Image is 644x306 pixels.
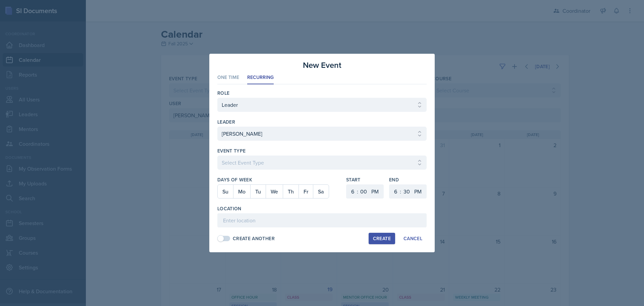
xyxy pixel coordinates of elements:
[217,90,229,96] label: Role
[217,205,241,212] label: Location
[389,176,427,183] label: End
[217,147,246,154] label: Event Type
[218,185,233,198] button: Su
[357,187,358,195] div: :
[369,233,395,244] button: Create
[217,213,427,227] input: Enter location
[217,119,235,125] label: leader
[283,185,299,198] button: Th
[217,176,341,183] label: Days of Week
[217,71,239,84] li: One Time
[400,187,401,195] div: :
[233,235,275,242] div: Create Another
[399,233,427,244] button: Cancel
[313,185,329,198] button: Sa
[373,236,391,241] div: Create
[303,59,341,71] h3: New Event
[233,185,250,198] button: Mo
[299,185,313,198] button: Fr
[250,185,266,198] button: Tu
[404,236,422,241] div: Cancel
[247,71,274,84] li: Recurring
[346,176,384,183] label: Start
[266,185,283,198] button: We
